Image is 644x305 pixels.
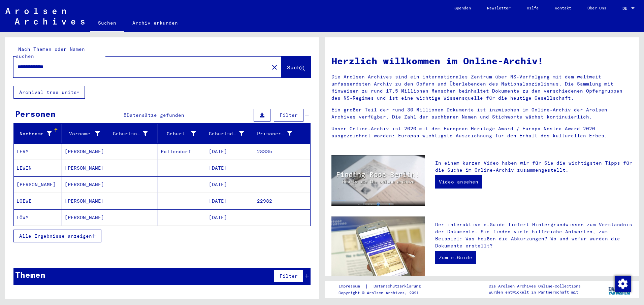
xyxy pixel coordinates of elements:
div: | [339,283,429,290]
mat-cell: LÖWY [14,209,62,226]
div: Nachname [17,128,62,139]
a: Suchen [90,15,124,32]
button: Filter [274,109,303,122]
mat-cell: LEWIN [14,160,62,176]
a: Zum e-Guide [435,251,476,264]
div: Geburtsdatum [209,130,244,137]
mat-cell: LEVY [14,143,62,160]
img: Zustimmung ändern [615,276,631,292]
mat-header-cell: Nachname [14,124,62,143]
mat-cell: 28335 [254,143,310,160]
span: Filter [280,273,298,279]
button: Suche [281,57,311,77]
div: Prisoner # [257,128,302,139]
span: Filter [280,112,298,118]
img: video.jpg [331,155,425,206]
button: Archival tree units [13,86,85,99]
a: Archiv erkunden [124,15,186,31]
img: eguide.jpg [331,216,425,279]
mat-cell: [PERSON_NAME] [62,160,110,176]
div: Prisoner # [257,130,292,137]
div: Personen [15,108,56,120]
button: Filter [274,270,303,282]
span: Datensätze gefunden [127,112,184,118]
mat-cell: [PERSON_NAME] [62,209,110,226]
mat-icon: close [270,63,279,71]
div: Nachname [17,130,52,137]
mat-header-cell: Prisoner # [254,124,310,143]
mat-cell: [DATE] [206,160,254,176]
a: Impressum [339,283,365,290]
mat-cell: [PERSON_NAME] [14,176,62,193]
button: Alle Ergebnisse anzeigen [13,230,101,242]
mat-header-cell: Geburtsdatum [206,124,254,143]
p: wurden entwickelt in Partnerschaft mit [489,289,581,295]
p: Unser Online-Archiv ist 2020 mit dem European Heritage Award / Europa Nostra Award 2020 ausgezeic... [331,125,632,139]
a: Video ansehen [435,175,482,189]
mat-cell: [DATE] [206,176,254,193]
mat-label: Nach Themen oder Namen suchen [16,46,85,59]
div: Geburt‏ [161,128,206,139]
span: 5 [124,112,127,118]
h1: Herzlich willkommen im Online-Archiv! [331,54,632,68]
mat-cell: [DATE] [206,193,254,209]
mat-cell: [PERSON_NAME] [62,143,110,160]
div: Zustimmung ändern [614,275,631,292]
span: Suche [287,64,304,71]
div: Geburtsname [113,130,148,137]
p: Der interaktive e-Guide liefert Hintergrundwissen zum Verständnis der Dokumente. Sie finden viele... [435,221,632,249]
p: Ein großer Teil der rund 30 Millionen Dokumente ist inzwischen im Online-Archiv der Arolsen Archi... [331,106,632,121]
p: In einem kurzen Video haben wir für Sie die wichtigsten Tipps für die Suche im Online-Archiv zusa... [435,160,632,174]
img: yv_logo.png [607,281,632,298]
mat-header-cell: Geburt‏ [158,124,206,143]
p: Die Arolsen Archives sind ein internationales Zentrum über NS-Verfolgung mit dem weltweit umfasse... [331,73,632,102]
img: Arolsen_neg.svg [5,8,85,25]
span: Alle Ergebnisse anzeigen [19,233,92,239]
mat-cell: [PERSON_NAME] [62,193,110,209]
mat-cell: 22982 [254,193,310,209]
mat-cell: [DATE] [206,209,254,226]
div: Vorname [65,130,100,137]
div: Themen [15,269,45,281]
mat-header-cell: Vorname [62,124,110,143]
p: Die Arolsen Archives Online-Collections [489,283,581,289]
p: Copyright © Arolsen Archives, 2021 [339,290,429,296]
div: Geburt‏ [161,130,196,137]
span: DE [622,6,630,11]
a: Datenschutzerklärung [368,283,429,290]
div: Geburtsname [113,128,158,139]
button: Clear [268,60,281,74]
mat-cell: [PERSON_NAME] [62,176,110,193]
div: Geburtsdatum [209,128,254,139]
mat-header-cell: Geburtsname [110,124,158,143]
mat-cell: Pollendorf [158,143,206,160]
div: Vorname [65,128,110,139]
mat-cell: LOEWE [14,193,62,209]
mat-cell: [DATE] [206,143,254,160]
